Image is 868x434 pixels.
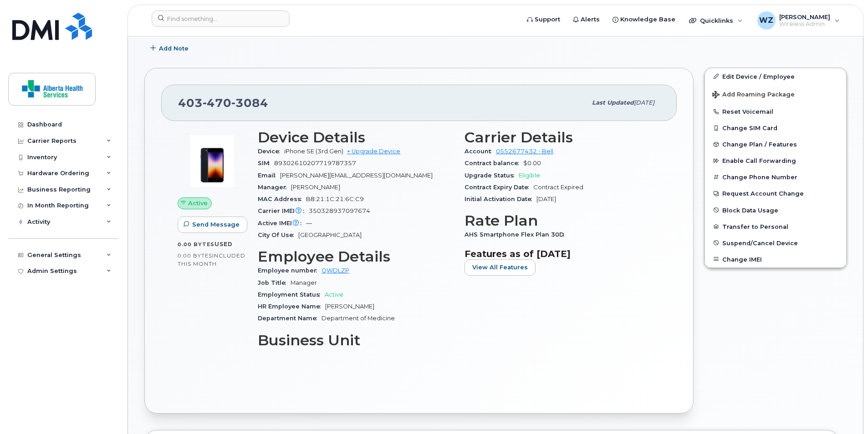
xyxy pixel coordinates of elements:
button: Add Note [144,40,196,57]
a: Edit Device / Employee [705,68,846,85]
span: Job Title [258,279,291,286]
button: Transfer to Personal [705,218,846,235]
span: City Of Use [258,232,298,238]
span: Change Plan / Features [722,141,797,148]
button: Send Message [178,217,247,233]
span: [PERSON_NAME][EMAIL_ADDRESS][DOMAIN_NAME] [280,172,433,179]
button: Block Data Usage [705,202,846,218]
span: 0.00 Bytes [178,241,214,247]
h3: Carrier Details [465,129,660,146]
button: Add Roaming Package [705,85,846,103]
span: Contract Expiry Date [465,184,533,191]
span: 0.00 Bytes [178,252,212,259]
span: used [214,241,233,247]
span: [DATE] [634,99,654,106]
a: Support [521,10,567,29]
span: Enable Call Forwarding [722,157,796,164]
a: QWDLZP [322,267,349,274]
button: Change SIM Card [705,120,846,136]
div: Quicklinks [683,11,749,30]
span: SIM [258,160,274,167]
span: [PERSON_NAME] [779,13,830,20]
h3: Device Details [258,129,454,146]
h3: Business Unit [258,332,454,348]
span: [PERSON_NAME] [325,303,374,310]
span: Add Note [159,44,189,53]
button: Enable Call Forwarding [705,152,846,169]
span: WZ [759,15,773,26]
span: Alerts [581,15,600,24]
span: $0.00 [523,160,541,167]
span: Department Name [258,315,322,322]
span: Account [465,148,496,155]
img: image20231002-3703462-1angbar.jpeg [185,134,240,188]
span: Email [258,172,280,179]
a: 0552677432 - Bell [496,148,553,155]
span: Active IMEI [258,220,306,227]
span: [DATE] [536,196,556,202]
span: Employment Status [258,291,325,298]
span: Add Roaming Package [712,91,795,100]
span: HR Employee Name [258,303,325,310]
button: Reset Voicemail [705,103,846,120]
span: Upgrade Status [465,172,519,179]
span: 89302610207719787357 [274,160,356,167]
span: Support [535,15,560,24]
span: Manager [291,279,317,286]
button: View All Features [465,259,536,276]
span: View All Features [472,263,528,272]
span: AHS Smartphone Flex Plan 30D [465,231,569,238]
span: Suspend/Cancel Device [722,239,798,246]
span: Last updated [592,99,634,106]
span: Device [258,148,284,155]
button: Change IMEI [705,251,846,267]
span: 3084 [231,96,268,110]
span: Active [188,199,208,207]
a: + Upgrade Device [347,148,400,155]
span: Contract Expired [533,184,583,191]
button: Suspend/Cancel Device [705,235,846,251]
span: Contract balance [465,160,523,167]
button: Request Account Change [705,185,846,202]
div: Wei Zhou [751,11,846,30]
h3: Rate Plan [465,212,660,229]
span: Initial Activation Date [465,196,536,202]
span: Eligible [519,172,540,179]
button: Change Plan / Features [705,136,846,152]
span: 350328937097674 [309,207,370,214]
span: Quicklinks [700,17,733,24]
span: Manager [258,184,291,191]
span: Wireless Admin [779,20,830,28]
h3: Features as of [DATE] [465,248,660,259]
span: [PERSON_NAME] [291,184,340,191]
a: Alerts [567,10,606,29]
span: [GEOGRAPHIC_DATA] [298,232,362,238]
span: Employee number [258,267,322,274]
span: Department of Medicine [322,315,395,322]
a: Knowledge Base [606,10,682,29]
span: — [306,220,312,227]
span: Knowledge Base [620,15,675,24]
h3: Employee Details [258,248,454,265]
span: B8:21:1C:21:6C:C9 [306,196,364,202]
span: MAC Address [258,196,306,202]
span: Active [325,291,343,298]
span: 470 [203,96,231,110]
span: Carrier IMEI [258,207,309,214]
span: Send Message [192,220,240,229]
span: 403 [178,96,268,110]
input: Find something... [152,10,290,27]
button: Change Phone Number [705,169,846,185]
span: iPhone SE (3rd Gen) [284,148,343,155]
